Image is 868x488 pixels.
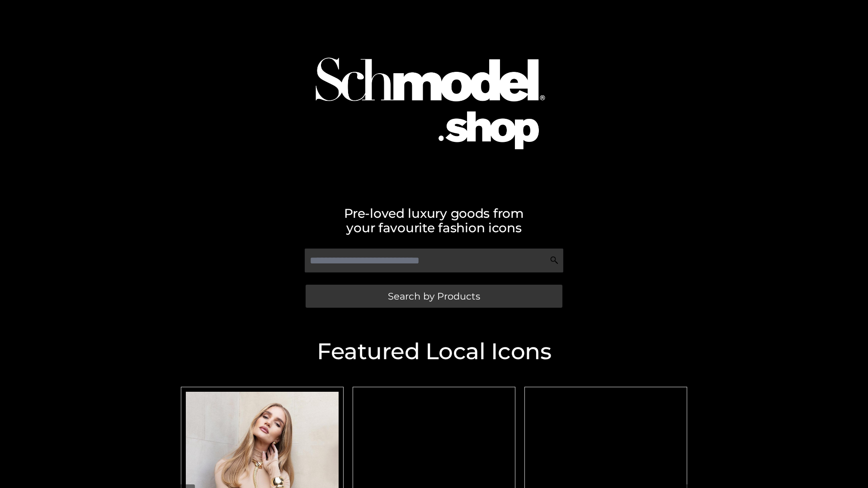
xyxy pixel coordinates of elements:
a: Search by Products [306,285,562,308]
h2: Pre-loved luxury goods from your favourite fashion icons [176,206,692,235]
span: Search by Products [388,291,480,301]
h2: Featured Local Icons​ [176,340,692,363]
img: Search Icon [550,256,559,265]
